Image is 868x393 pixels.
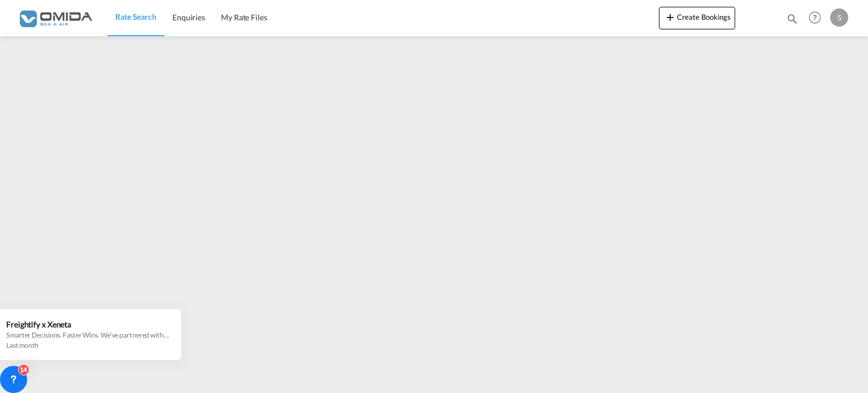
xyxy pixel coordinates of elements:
div: icon-magnify [786,12,798,29]
span: Help [805,8,824,27]
md-icon: icon-magnify [786,12,798,25]
span: Rate Search [115,12,157,21]
div: Help [805,8,830,28]
img: 459c566038e111ed959c4fc4f0a4b274.png [17,5,93,31]
button: icon-plus 400-fgCreate Bookings [659,7,735,29]
div: S [830,8,848,27]
md-icon: icon-plus 400-fg [663,10,677,24]
span: My Rate Files [221,12,267,22]
span: Enquiries [172,12,205,22]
